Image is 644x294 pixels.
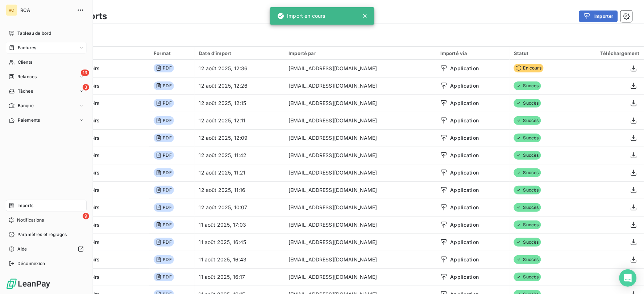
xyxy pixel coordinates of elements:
[514,116,541,125] span: Succès
[514,255,541,264] span: Succès
[18,88,33,94] span: Tâches
[154,186,174,194] span: PDF
[514,151,541,160] span: Succès
[514,99,541,108] span: Succès
[195,94,284,112] td: 12 août 2025, 12:15
[284,94,436,112] td: [EMAIL_ADDRESS][DOMAIN_NAME]
[6,85,87,97] a: 3Tâches
[195,60,284,77] td: 12 août 2025, 12:36
[154,255,174,264] span: PDF
[195,147,284,164] td: 12 août 2025, 11:42
[450,100,479,107] span: Application
[195,199,284,216] td: 12 août 2025, 10:07
[514,220,541,229] span: Succès
[450,152,479,159] span: Application
[514,203,541,212] span: Succès
[154,203,174,212] span: PDF
[514,134,541,142] span: Succès
[6,56,87,68] a: Clients
[6,42,87,54] a: Factures
[20,7,72,13] span: RCA
[17,217,44,223] span: Notifications
[154,151,174,160] span: PDF
[154,64,174,72] span: PDF
[450,256,479,263] span: Application
[450,65,479,72] span: Application
[284,112,436,129] td: [EMAIL_ADDRESS][DOMAIN_NAME]
[6,229,87,240] a: Paramètres et réglages
[450,186,479,194] span: Application
[154,273,174,281] span: PDF
[18,117,40,123] span: Paiements
[6,114,87,126] a: Paiements
[17,231,67,238] span: Paramètres et réglages
[195,77,284,94] td: 12 août 2025, 12:26
[195,216,284,234] td: 11 août 2025, 17:03
[514,64,544,72] span: En cours
[17,246,27,252] span: Aide
[154,116,174,125] span: PDF
[154,238,174,247] span: PDF
[284,251,436,268] td: [EMAIL_ADDRESS][DOMAIN_NAME]
[195,129,284,147] td: 12 août 2025, 12:09
[18,102,34,109] span: Banque
[18,45,36,51] span: Factures
[6,4,17,16] div: RC
[154,220,174,229] span: PDF
[195,234,284,251] td: 11 août 2025, 16:45
[195,164,284,181] td: 12 août 2025, 11:21
[154,99,174,108] span: PDF
[579,10,618,22] button: Importer
[17,30,51,37] span: Tableau de bord
[154,168,174,177] span: PDF
[154,134,174,142] span: PDF
[81,70,89,76] span: 13
[284,268,436,286] td: [EMAIL_ADDRESS][DOMAIN_NAME]
[514,238,541,247] span: Succès
[154,50,190,56] div: Format
[6,100,87,112] a: Banque
[195,112,284,129] td: 12 août 2025, 12:11
[83,84,89,91] span: 3
[514,50,565,56] div: Statut
[195,181,284,199] td: 12 août 2025, 11:16
[574,50,640,56] div: Téléchargement
[284,164,436,181] td: [EMAIL_ADDRESS][DOMAIN_NAME]
[450,117,479,124] span: Application
[6,243,87,255] a: Aide
[284,60,436,77] td: [EMAIL_ADDRESS][DOMAIN_NAME]
[450,221,479,228] span: Application
[195,251,284,268] td: 11 août 2025, 16:43
[6,200,87,211] a: Imports
[6,28,87,39] a: Tableau de bord
[284,147,436,164] td: [EMAIL_ADDRESS][DOMAIN_NAME]
[450,239,479,246] span: Application
[619,269,637,287] div: Open Intercom Messenger
[450,134,479,142] span: Application
[450,82,479,89] span: Application
[277,9,325,22] div: Import en cours
[18,59,32,66] span: Clients
[450,204,479,211] span: Application
[195,268,284,286] td: 11 août 2025, 16:17
[514,273,541,281] span: Succès
[17,260,45,267] span: Déconnexion
[514,186,541,194] span: Succès
[6,278,51,290] img: Logo LeanPay
[154,81,174,90] span: PDF
[288,50,432,56] div: Importé par
[284,199,436,216] td: [EMAIL_ADDRESS][DOMAIN_NAME]
[514,81,541,90] span: Succès
[284,234,436,251] td: [EMAIL_ADDRESS][DOMAIN_NAME]
[17,202,33,209] span: Imports
[17,73,37,80] span: Relances
[83,213,89,219] span: 9
[514,168,541,177] span: Succès
[199,50,280,56] div: Date d’import
[450,273,479,281] span: Application
[284,216,436,234] td: [EMAIL_ADDRESS][DOMAIN_NAME]
[284,181,436,199] td: [EMAIL_ADDRESS][DOMAIN_NAME]
[284,77,436,94] td: [EMAIL_ADDRESS][DOMAIN_NAME]
[450,169,479,176] span: Application
[6,71,87,83] a: 13Relances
